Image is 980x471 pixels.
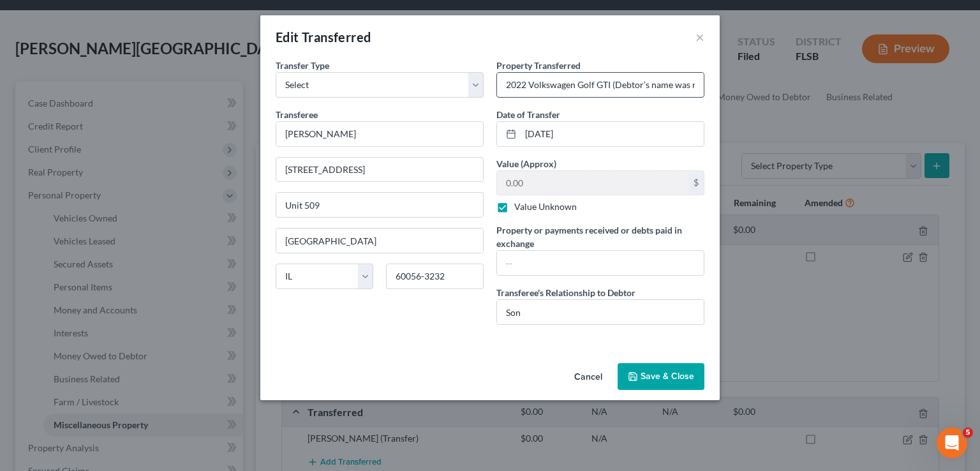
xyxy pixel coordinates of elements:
[497,171,688,195] input: 0.00
[497,251,704,275] input: --
[564,364,612,390] button: Cancel
[688,171,704,195] div: $
[496,109,560,120] span: Date of Transfer
[386,264,484,289] input: Enter zip...
[497,300,704,324] input: --
[276,193,483,217] input: (optional)
[276,228,483,253] input: Enter city...
[497,73,704,97] input: ex. Title to 2004 Jeep Compass
[496,157,556,170] label: Value (Approx)
[695,29,704,45] button: ×
[521,122,704,146] input: MM/DD/YYYY
[937,428,967,458] iframe: Intercom live chat
[276,158,483,182] input: Enter address...
[514,200,577,213] label: Value Unknown
[496,60,581,71] span: Property Transferred
[276,122,483,146] input: Enter name...
[496,223,704,250] label: Property or payments received or debts paid in exchange
[496,286,635,299] label: Transferee's Relationship to Debtor
[276,60,329,71] span: Transfer Type
[963,428,973,438] span: 5
[276,109,318,120] span: Transferee
[618,363,704,390] button: Save & Close
[276,28,371,46] div: Edit Transferred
